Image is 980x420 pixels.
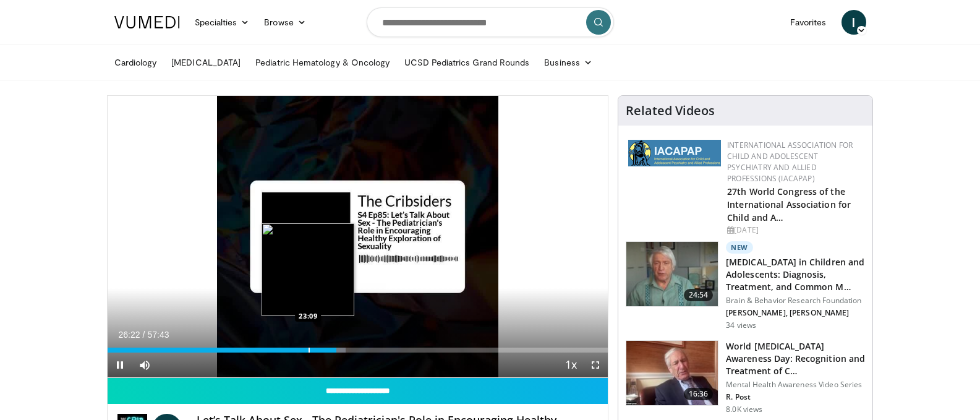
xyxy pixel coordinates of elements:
[727,225,863,236] div: [DATE]
[726,256,865,293] h3: [MEDICAL_DATA] in Children and Adolescents: Diagnosis, Treatment, and Common M…
[726,296,865,306] p: Brain & Behavior Research Foundation
[626,103,715,118] h4: Related Videos
[626,241,865,330] a: 24:54 New [MEDICAL_DATA] in Children and Adolescents: Diagnosis, Treatment, and Common M… Brain &...
[626,242,718,306] img: 5b8011c7-1005-4e73-bd4d-717c320f5860.150x105_q85_crop-smart_upscale.jpg
[726,320,756,330] p: 34 views
[108,348,608,353] div: Progress Bar
[147,330,169,340] span: 57:43
[132,353,157,377] button: Mute
[628,140,721,166] img: 2a9917ce-aac2-4f82-acde-720e532d7410.png.150x105_q85_autocrop_double_scale_upscale_version-0.2.png
[727,140,853,184] a: International Association for Child and Adolescent Psychiatry and Allied Professions (IACAPAP)
[397,50,537,75] a: UCSD Pediatrics Grand Rounds
[583,353,608,377] button: Fullscreen
[783,10,834,35] a: Favorites
[187,10,257,35] a: Specialties
[119,330,140,340] span: 26:22
[248,50,397,75] a: Pediatric Hematology & Oncology
[726,392,865,402] p: R. Post
[107,50,164,75] a: Cardiology
[257,10,313,35] a: Browse
[626,341,718,405] img: dad9b3bb-f8af-4dab-abc0-c3e0a61b252e.150x105_q85_crop-smart_upscale.jpg
[626,340,865,414] a: 16:36 World [MEDICAL_DATA] Awareness Day: Recognition and Treatment of C… Mental Health Awareness...
[684,289,714,301] span: 24:54
[726,340,865,377] h3: World [MEDICAL_DATA] Awareness Day: Recognition and Treatment of C…
[684,388,714,400] span: 16:36
[726,241,753,254] p: New
[262,223,354,316] img: image.jpeg
[842,10,866,35] a: I
[108,353,132,377] button: Pause
[726,405,762,414] p: 8.0K views
[726,380,865,390] p: Mental Health Awareness Video Series
[726,308,865,318] p: [PERSON_NAME], [PERSON_NAME]
[537,50,600,75] a: Business
[114,16,180,28] img: VuMedi Logo
[143,330,145,340] span: /
[108,96,608,378] video-js: Video Player
[367,7,614,37] input: Search topics, interventions
[558,353,583,377] button: Playback Rate
[164,50,248,75] a: [MEDICAL_DATA]
[727,186,851,223] a: 27th World Congress of the International Association for Child and A…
